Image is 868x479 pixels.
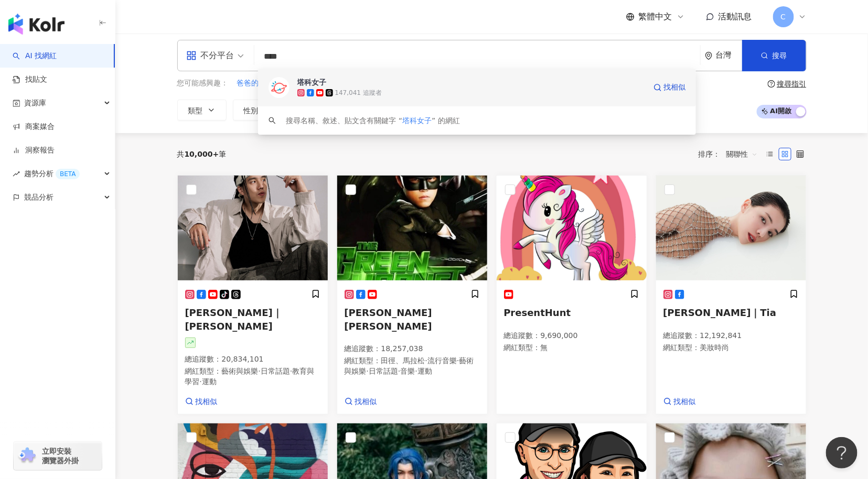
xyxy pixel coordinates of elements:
[244,106,259,115] span: 性別
[13,145,55,156] a: 洞察報告
[345,397,377,407] a: 找相似
[369,367,398,375] span: 日常話題
[656,176,806,280] img: KOL Avatar
[188,106,203,115] span: 類型
[781,11,786,23] span: C
[663,397,696,407] a: 找相似
[402,116,432,125] span: 塔科女子
[496,175,647,415] a: KOL AvatarPresentHunt總追蹤數：9,690,000網紅類型：無
[269,77,290,98] img: KOL Avatar
[177,150,227,158] div: 共 筆
[233,100,282,121] button: 性別
[777,80,807,88] div: 搜尋指引
[24,91,46,115] span: 資源庫
[381,356,425,365] span: 田徑、馬拉松
[656,175,807,415] a: KOL Avatar[PERSON_NAME]｜Tia總追蹤數：12,192,841網紅類型：美妝時尚找相似
[663,343,799,353] p: 網紅類型 ：
[504,307,571,318] span: PresentHunt
[177,78,229,89] span: 您可能感興趣：
[24,162,80,186] span: 趨勢分析
[400,367,415,375] span: 音樂
[186,47,234,64] div: 不分平台
[24,186,53,209] span: 競品分析
[773,51,787,60] span: 搜尋
[345,344,480,354] p: 總追蹤數 ： 18,257,038
[337,176,487,280] img: KOL Avatar
[639,11,672,23] span: 繁體中文
[716,51,742,60] div: 台灣
[200,377,202,386] span: ·
[719,12,752,21] span: 活動訊息
[8,14,65,35] img: logo
[504,331,639,341] p: 總追蹤數 ： 9,690,000
[13,51,57,61] a: searchAI 找網紅
[335,89,382,97] div: 147,041 追蹤者
[222,367,259,375] span: 藝術與娛樂
[415,367,417,375] span: ·
[237,78,274,89] span: 爸爸的關懷
[768,80,775,88] span: question-circle
[13,74,47,85] a: 找貼文
[185,354,320,365] p: 總追蹤數 ： 20,834,101
[13,170,20,178] span: rise
[664,82,686,93] span: 找相似
[297,77,327,88] div: 塔科女子
[286,115,460,126] div: 搜尋名稱、敘述、貼文含有關鍵字 “ ” 的網紅
[185,307,282,331] span: [PERSON_NAME]｜[PERSON_NAME]
[355,397,377,407] span: 找相似
[186,50,197,61] span: appstore
[185,150,219,158] span: 10,000+
[269,117,276,124] span: search
[56,169,80,179] div: BETA
[17,448,37,464] img: chrome extension
[14,442,102,470] a: chrome extension立即安裝 瀏覽器外掛
[178,176,328,280] img: KOL Avatar
[699,146,764,162] div: 排序：
[504,343,639,353] p: 網紅類型 ： 無
[177,100,227,121] button: 類型
[345,307,432,331] span: [PERSON_NAME] [PERSON_NAME]
[237,78,274,89] button: 爸爸的關懷
[13,122,55,132] a: 商案媒合
[345,356,480,376] p: 網紅類型 ：
[367,367,369,375] span: ·
[259,367,261,375] span: ·
[457,356,459,365] span: ·
[337,175,488,415] a: KOL Avatar[PERSON_NAME] [PERSON_NAME]總追蹤數：18,257,038網紅類型：田徑、馬拉松·流行音樂·藝術與娛樂·日常話題·音樂·運動找相似
[826,437,858,469] iframe: Help Scout Beacon - Open
[674,397,696,407] span: 找相似
[290,367,292,375] span: ·
[726,146,758,162] span: 關聯性
[497,176,647,280] img: KOL Avatar
[345,356,474,375] span: 藝術與娛樂
[700,343,730,352] span: 美妝時尚
[202,377,217,386] span: 運動
[427,356,457,365] span: 流行音樂
[742,40,806,71] button: 搜尋
[425,356,427,365] span: ·
[705,52,713,60] span: environment
[398,367,400,375] span: ·
[663,331,799,341] p: 總追蹤數 ： 12,192,841
[177,175,328,415] a: KOL Avatar[PERSON_NAME]｜[PERSON_NAME]總追蹤數：20,834,101網紅類型：藝術與娛樂·日常話題·教育與學習·運動找相似
[261,367,290,375] span: 日常話題
[653,77,686,98] a: 找相似
[417,367,432,375] span: 運動
[42,447,79,465] span: 立即安裝 瀏覽器外掛
[185,366,320,387] p: 網紅類型 ：
[196,397,218,407] span: 找相似
[185,397,218,407] a: 找相似
[185,367,315,386] span: 教育與學習
[663,307,777,318] span: [PERSON_NAME]｜Tia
